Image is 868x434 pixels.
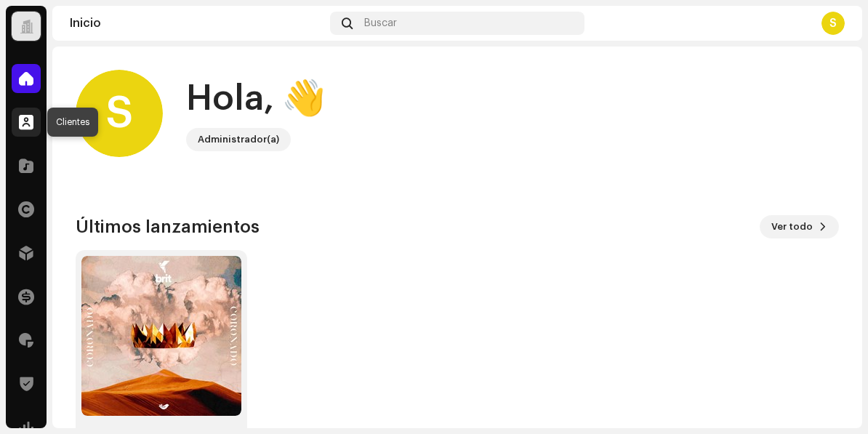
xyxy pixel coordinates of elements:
[76,215,260,238] h3: Últimos lanzamientos
[821,12,845,35] div: S
[760,215,839,238] button: Ver todo
[198,131,279,148] div: Administrador(a)
[186,76,326,122] div: Hola, 👋
[81,256,241,416] img: f298ad3f-8de6-4edc-b739-d63ac379721a
[771,212,813,241] span: Ver todo
[364,17,397,29] span: Buscar
[70,17,324,29] div: Inicio
[76,70,163,157] div: S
